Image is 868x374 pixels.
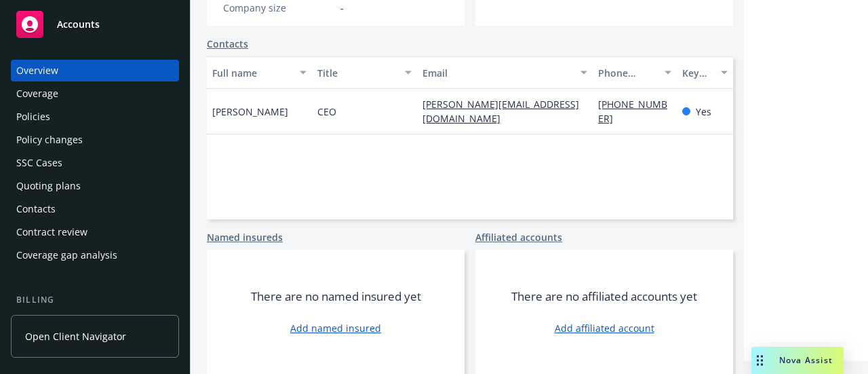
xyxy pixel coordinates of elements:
[317,105,336,119] span: CEO
[16,106,50,128] div: Policies
[779,354,833,366] span: Nova Assist
[16,244,117,266] div: Coverage gap analysis
[11,244,179,266] a: Coverage gap analysis
[207,56,312,89] button: Full name
[11,175,179,197] a: Quoting plans
[417,56,593,89] button: Email
[11,129,179,151] a: Policy changes
[751,347,768,374] div: Drag to move
[555,321,654,335] a: Add affiliated account
[16,198,56,220] div: Contacts
[751,347,844,374] button: Nova Assist
[422,98,579,125] a: [PERSON_NAME][EMAIL_ADDRESS][DOMAIN_NAME]
[212,66,292,80] div: Full name
[11,5,179,43] a: Accounts
[11,293,179,307] div: Billing
[422,66,572,80] div: Email
[16,152,62,174] div: SSC Cases
[340,1,344,15] span: -
[511,288,697,305] span: There are no affiliated accounts yet
[16,175,81,197] div: Quoting plans
[677,56,733,89] button: Key contact
[57,19,100,30] span: Accounts
[251,288,421,305] span: There are no named insured yet
[696,105,711,119] span: Yes
[312,56,417,89] button: Title
[16,221,87,243] div: Contract review
[11,60,179,81] a: Overview
[16,83,58,105] div: Coverage
[25,329,126,343] span: Open Client Navigator
[11,221,179,243] a: Contract review
[290,321,381,335] a: Add named insured
[475,230,562,244] a: Affiliated accounts
[16,60,58,81] div: Overview
[682,66,713,80] div: Key contact
[598,98,667,125] a: [PHONE_NUMBER]
[593,56,677,89] button: Phone number
[11,152,179,174] a: SSC Cases
[207,230,283,244] a: Named insureds
[11,106,179,128] a: Policies
[16,129,83,151] div: Policy changes
[207,37,248,51] a: Contacts
[212,105,288,119] span: [PERSON_NAME]
[317,66,397,80] div: Title
[598,66,656,80] div: Phone number
[223,1,335,15] div: Company size
[11,83,179,105] a: Coverage
[11,198,179,220] a: Contacts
